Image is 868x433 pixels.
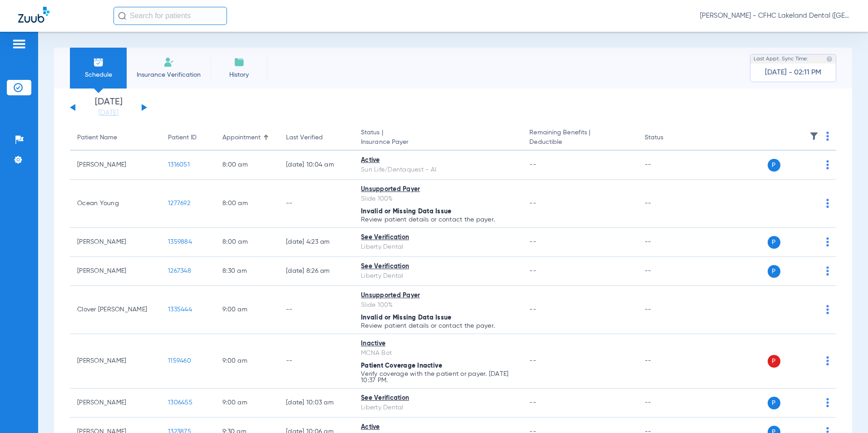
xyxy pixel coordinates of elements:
[826,305,829,314] img: group-dot-blue.svg
[361,208,451,215] span: Invalid or Missing Data Issue
[279,151,354,180] td: [DATE] 10:04 AM
[529,138,630,147] span: Deductible
[361,339,515,349] div: Inactive
[81,108,136,118] a: [DATE]
[222,133,271,143] div: Appointment
[826,237,829,246] img: group-dot-blue.svg
[529,162,536,168] span: --
[361,165,515,175] div: Sun Life/Dentaquest - AI
[826,132,829,141] img: group-dot-blue.svg
[279,286,354,334] td: --
[522,125,637,151] th: Remaining Benefits |
[637,151,699,180] td: --
[70,286,161,334] td: Clover [PERSON_NAME]
[286,133,323,143] div: Last Verified
[768,159,780,172] span: P
[361,315,451,321] span: Invalid or Missing Data Issue
[286,133,346,143] div: Last Verified
[77,133,117,143] div: Patient Name
[768,236,780,249] span: P
[700,11,850,20] span: [PERSON_NAME] - CFHC Lakeland Dental ([GEOGRAPHIC_DATA])
[70,389,161,418] td: [PERSON_NAME]
[361,403,515,413] div: Liberty Dental
[361,156,515,165] div: Active
[168,239,192,245] span: 1359884
[529,239,536,245] span: --
[361,291,515,300] div: Unsupported Payer
[215,180,279,228] td: 8:00 AM
[529,399,536,406] span: --
[215,257,279,286] td: 8:30 AM
[529,200,536,207] span: --
[823,389,868,433] iframe: Chat Widget
[77,133,153,143] div: Patient Name
[754,54,808,64] span: Last Appt. Sync Time:
[163,57,174,68] img: Manual Insurance Verification
[354,125,522,151] th: Status |
[70,228,161,257] td: [PERSON_NAME]
[215,334,279,389] td: 9:00 AM
[637,180,699,228] td: --
[361,423,515,432] div: Active
[118,12,126,20] img: Search Icon
[361,363,442,369] span: Patient Coverage Inactive
[826,56,833,62] img: last sync help info
[215,389,279,418] td: 9:00 AM
[765,68,821,77] span: [DATE] - 02:11 PM
[637,389,699,418] td: --
[133,70,204,79] span: Insurance Verification
[77,70,120,79] span: Schedule
[70,151,161,180] td: [PERSON_NAME]
[529,306,536,313] span: --
[768,355,780,368] span: P
[222,133,261,143] div: Appointment
[279,228,354,257] td: [DATE] 4:23 AM
[168,162,190,168] span: 1316051
[70,180,161,228] td: Ocean Young
[279,180,354,228] td: --
[826,266,829,276] img: group-dot-blue.svg
[361,300,515,310] div: Slide 100%
[215,228,279,257] td: 8:00 AM
[361,242,515,252] div: Liberty Dental
[637,286,699,334] td: --
[234,57,245,68] img: History
[168,358,191,364] span: 1159460
[637,228,699,257] td: --
[361,323,515,329] p: Review patient details or contact the payer.
[361,394,515,403] div: See Verification
[826,199,829,208] img: group-dot-blue.svg
[826,160,829,169] img: group-dot-blue.svg
[637,334,699,389] td: --
[168,133,197,143] div: Patient ID
[361,271,515,281] div: Liberty Dental
[809,132,819,141] img: filter.svg
[168,306,192,313] span: 1335444
[12,39,26,49] img: hamburger-icon
[217,70,261,79] span: History
[361,371,515,384] p: Verify coverage with the patient or payer. [DATE] 10:37 PM.
[168,200,190,207] span: 1277692
[637,125,699,151] th: Status
[529,268,536,274] span: --
[361,138,515,147] span: Insurance Payer
[361,185,515,194] div: Unsupported Payer
[70,334,161,389] td: [PERSON_NAME]
[529,358,536,364] span: --
[168,133,208,143] div: Patient ID
[361,233,515,242] div: See Verification
[279,389,354,418] td: [DATE] 10:03 AM
[215,286,279,334] td: 9:00 AM
[168,399,192,406] span: 1306455
[279,257,354,286] td: [DATE] 8:26 AM
[361,216,515,223] p: Review patient details or contact the payer.
[768,265,780,278] span: P
[361,194,515,204] div: Slide 100%
[93,57,104,68] img: Schedule
[81,98,136,118] li: [DATE]
[168,268,191,274] span: 1267348
[215,151,279,180] td: 8:00 AM
[18,7,49,23] img: Zuub Logo
[113,7,227,25] input: Search for patients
